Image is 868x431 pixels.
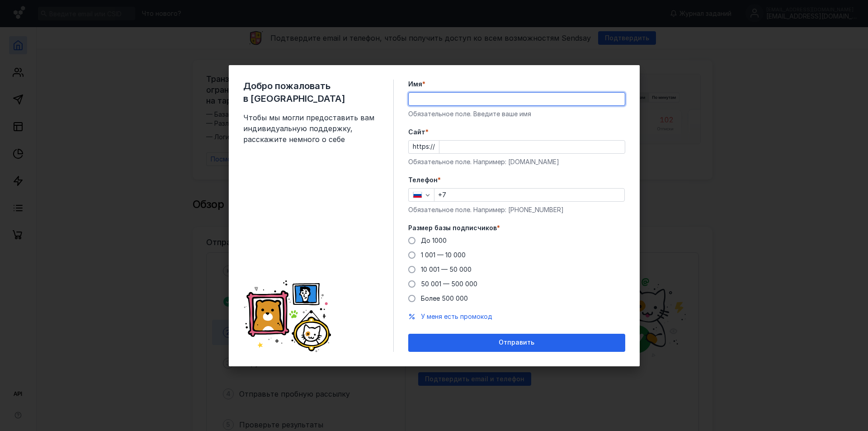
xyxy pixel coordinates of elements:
div: Обязательное поле. Например: [PHONE_NUMBER] [408,205,625,214]
button: Отправить [408,334,625,352]
span: 1 001 — 10 000 [421,251,466,259]
span: Размер базы подписчиков [408,223,497,232]
span: 50 001 — 500 000 [421,280,477,288]
span: 10 001 — 50 000 [421,265,472,273]
span: Отправить [499,339,534,346]
div: Обязательное поле. Например: [DOMAIN_NAME] [408,157,625,166]
span: Имя [408,80,422,89]
span: У меня есть промокод [421,313,492,320]
span: До 1000 [421,237,447,244]
span: Телефон [408,175,438,185]
span: Cайт [408,128,425,137]
span: Добро пожаловать в [GEOGRAPHIC_DATA] [243,80,379,105]
div: Обязательное поле. Введите ваше имя [408,109,625,118]
span: Чтобы мы могли предоставить вам индивидуальную поддержку, расскажите немного о себе [243,112,379,145]
button: У меня есть промокод [421,312,492,321]
span: Более 500 000 [421,294,468,302]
